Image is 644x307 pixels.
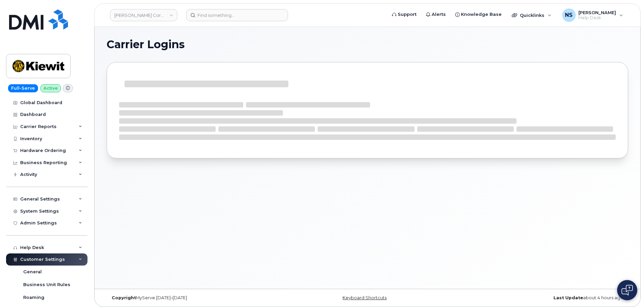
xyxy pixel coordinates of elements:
span: Carrier Logins [107,39,185,50]
div: MyServe [DATE]–[DATE] [107,295,281,301]
strong: Last Update [553,295,583,300]
div: about 4 hours ago [454,295,628,301]
a: Keyboard Shortcuts [343,295,387,300]
strong: Copyright [112,295,136,300]
img: Open chat [621,285,633,296]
